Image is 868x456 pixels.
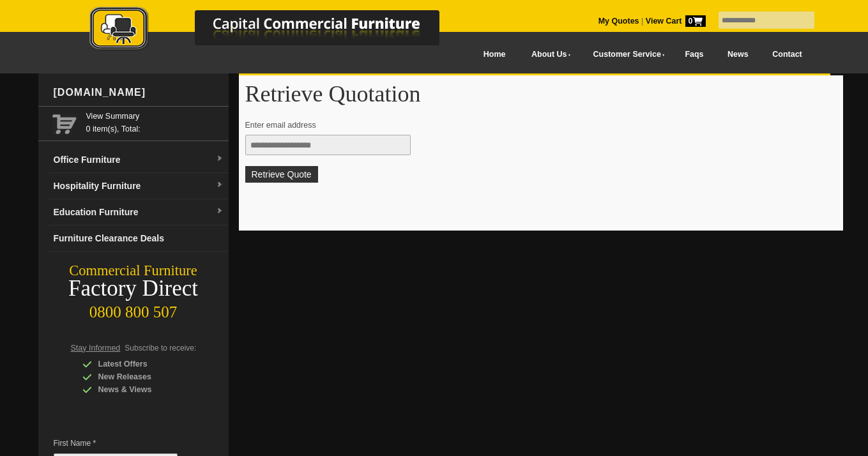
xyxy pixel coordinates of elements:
[49,73,229,112] div: [DOMAIN_NAME]
[245,119,825,132] p: Enter email address
[643,17,705,26] a: View Cart0
[71,344,121,353] span: Stay Informed
[49,199,229,225] a: Education Furnituredropdown
[245,166,318,183] button: Retrieve Quote
[715,40,760,69] a: News
[245,82,837,106] h1: Retrieve Quotation
[54,6,501,57] a: Capital Commercial Furniture Logo
[82,358,204,370] div: Latest Offers
[82,383,204,396] div: News & Views
[49,225,229,252] a: Furniture Clearance Deals
[38,262,229,280] div: Commercial Furniture
[517,40,579,69] a: About Us
[216,181,224,189] img: dropdown
[646,17,706,26] strong: View Cart
[54,6,501,53] img: Capital Commercial Furniture Logo
[125,344,196,353] span: Subscribe to receive:
[216,155,224,163] img: dropdown
[685,15,706,27] span: 0
[49,173,229,199] a: Hospitality Furnituredropdown
[673,40,716,69] a: Faqs
[216,208,224,215] img: dropdown
[598,17,639,26] a: My Quotes
[54,437,197,450] span: First Name *
[86,110,224,123] a: View Summary
[49,147,229,173] a: Office Furnituredropdown
[38,297,229,321] div: 0800 800 507
[579,40,673,69] a: Customer Service
[82,370,204,383] div: New Releases
[760,40,814,69] a: Contact
[38,280,229,298] div: Factory Direct
[86,110,224,133] span: 0 item(s), Total:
